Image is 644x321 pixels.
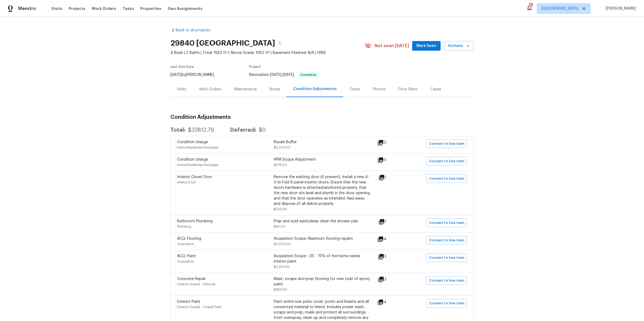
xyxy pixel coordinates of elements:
div: Photos [373,87,386,92]
div: 1 [378,174,404,181]
span: Acquisition [177,260,194,263]
span: Not seen [DATE] [375,43,409,49]
div: by [PERSON_NAME] [170,72,221,78]
div: 3 [378,253,404,260]
div: Visits [177,87,186,92]
div: Maintenance [234,87,257,92]
div: Prep and acid wash/deep clean the shower pan. [274,219,370,224]
span: Interior Closet Door [177,175,212,179]
div: Floor Plans [398,87,418,92]
div: Notes [270,87,280,92]
span: Convert to line item [429,141,464,147]
span: Convert to line item [429,237,464,243]
span: $242.09 [274,208,287,211]
span: Plumbing [177,225,191,228]
span: Projects [69,6,85,11]
span: $5,300.00 [274,146,290,149]
div: Acquisition Scope: ~25 - 75% of the home needs interior paint [274,253,370,264]
span: Home Readiness Packages [177,146,218,149]
button: Copy Address [275,38,285,48]
div: Costs [350,87,360,92]
span: Work Orders [92,6,116,11]
button: Actions [444,41,474,51]
button: Convert to line item [426,139,467,148]
button: Convert to line item [426,253,467,262]
span: Convert to line item [429,220,464,226]
span: Exterior Overall - Flatwork [177,283,215,286]
span: Convert to line item [429,278,464,284]
button: Convert to line item [426,299,467,308]
span: Condition charge [177,158,208,161]
div: Condition Adjustments [293,86,337,92]
span: Home Readiness Packages [177,163,218,167]
div: 0 [377,139,404,146]
span: Maestro [18,6,36,11]
span: Condition charge [177,140,208,144]
span: Exterior Paint [177,300,200,304]
span: $80.00 [274,225,286,228]
button: Convert to line item [426,219,467,227]
div: Resale Buffer [274,139,370,145]
span: $950.00 [274,288,287,291]
button: Mark Seen [412,41,441,51]
span: Tasks [123,7,134,10]
h2: 29840 [GEOGRAPHIC_DATA] [170,40,275,46]
div: Acquisition Scope: Maximum flooring repairs [274,236,370,241]
span: Convert to line item [429,158,464,164]
div: 1 [378,219,404,225]
span: Geo Assignments [168,6,203,11]
span: Convert to line item [429,255,464,261]
button: Convert to line item [426,276,467,285]
span: Complete [298,73,319,76]
span: [GEOGRAPHIC_DATA] [541,6,578,11]
div: $33812.79 [188,127,214,133]
span: [DATE] [170,73,182,77]
span: - [270,73,294,77]
span: $2,000.00 [274,242,291,246]
div: HPM Scope Adjustment [274,157,370,162]
a: Back to all projects [170,28,222,33]
div: $0 [259,127,266,133]
div: 0 [377,157,404,163]
span: Interior Door [177,181,196,184]
span: Actions [448,43,469,49]
span: Acquisition [177,242,194,246]
span: [DATE] [270,73,281,77]
span: Project [249,65,261,68]
div: Mask, scrape and prep flooring for new coat of epoxy paint. [274,276,370,287]
span: Bathroom Plumbing [177,219,213,223]
div: 4 [377,299,404,305]
span: Renovation [249,73,319,77]
div: 11 [529,3,533,9]
span: Mark Seen [416,43,436,49]
button: Convert to line item [426,157,467,165]
span: [DATE] [283,73,294,77]
button: Convert to line item [426,236,467,245]
span: ACQ: Flooring [177,237,201,241]
div: 4 [377,236,404,242]
span: $2,293.90 [274,265,290,268]
span: Convert to line item [429,176,464,182]
span: Properties [140,6,161,11]
div: Work Orders [199,87,221,92]
span: Convert to line item [429,300,464,307]
span: Exterior Overall - Overall Paint [177,305,222,309]
span: Visits [51,6,62,11]
span: Concrete Repair [177,277,206,281]
div: Deferred: [230,127,256,133]
div: Remove the existing door (if present). Install a new 4-0 bi-fold 6 panel interior doors. Ensure t... [274,174,370,206]
span: $676.00 [274,163,287,167]
div: Cases [430,87,441,92]
span: Last Visit Date [170,65,194,68]
span: 4 Beds | 2 Baths | Total: 1582 ft² | Above Grade: 1582 ft² | Basement Finished: N/A | 1988 [170,50,365,56]
span: ACQ: Paint [177,254,196,258]
h3: Condition Adjustments [170,115,474,120]
div: Total: [170,127,185,133]
button: Convert to line item [426,174,467,183]
div: 3 [378,276,404,283]
span: [PERSON_NAME] [603,6,636,11]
